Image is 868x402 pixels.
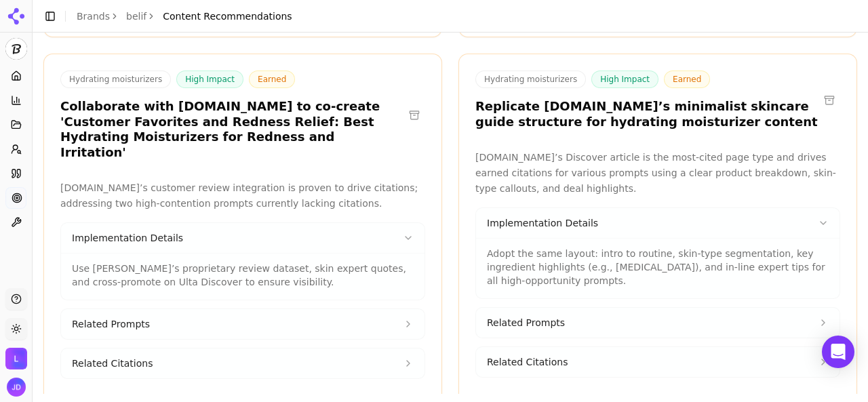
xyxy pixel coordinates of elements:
span: Related Prompts [72,317,150,331]
span: Content Recommendations [163,9,292,23]
span: Earned [249,71,295,88]
p: [DOMAIN_NAME]’s Discover article is the most-cited page type and drives earned citations for vari... [475,150,840,196]
button: Implementation Details [61,223,425,253]
span: High Impact [591,71,658,88]
span: High Impact [176,71,243,88]
button: Implementation Details [476,208,840,238]
button: Archive recommendation [818,89,840,111]
img: LG H&H [5,348,27,369]
button: Related Citations [61,348,425,378]
span: Hydrating moisturizers [475,71,586,88]
button: Archive recommendation [403,104,425,126]
span: Related Citations [72,357,153,370]
button: Related Prompts [61,309,425,339]
p: Adopt the same layout: intro to routine, skin-type segmentation, key ingredient highlights (e.g.,... [487,247,829,287]
button: Open organization switcher [5,348,27,369]
button: Related Citations [476,347,840,377]
p: [DOMAIN_NAME]’s customer review integration is proven to drive citations; addressing two high-con... [60,180,425,212]
img: Juan Dolan [7,378,26,397]
button: Related Prompts [476,308,840,338]
p: Use [PERSON_NAME]’s proprietary review dataset, skin expert quotes, and cross-promote on Ulta Dis... [72,262,414,289]
a: Brands [77,11,110,22]
img: belif [5,38,27,60]
span: Related Prompts [487,316,565,329]
span: Implementation Details [487,216,598,230]
a: belif [126,9,146,23]
nav: breadcrumb [77,9,292,23]
span: Earned [664,71,710,88]
h3: Collaborate with [DOMAIN_NAME] to co-create 'Customer Favorites and Redness Relief: Best Hydratin... [60,99,403,160]
span: Hydrating moisturizers [60,71,171,88]
span: Related Citations [487,355,568,369]
div: Open Intercom Messenger [822,336,854,368]
span: Implementation Details [72,231,183,245]
h3: Replicate [DOMAIN_NAME]’s minimalist skincare guide structure for hydrating moisturizer content [475,99,818,129]
button: Open user button [7,378,26,397]
button: Current brand: belif [5,38,27,60]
